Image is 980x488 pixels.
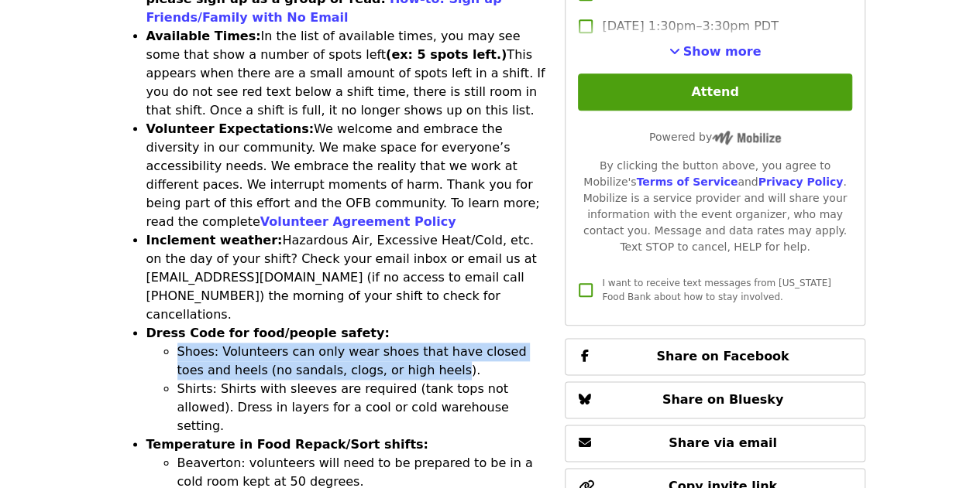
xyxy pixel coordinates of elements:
[565,425,865,462] button: Share via email
[146,231,547,324] li: Hazardous Air, Excessive Heat/Cold, etc. on the day of your shift? Check your email inbox or emai...
[146,233,283,247] strong: Inclement weather:
[712,131,781,145] img: Powered by Mobilize
[146,121,315,136] strong: Volunteer Expectations:
[662,392,784,407] span: Share on Bluesky
[669,435,777,450] span: Share via email
[565,381,865,418] button: Share on Bluesky
[386,47,507,62] strong: (ex: 5 spots left.)
[565,338,865,375] button: Share on Facebook
[636,176,738,188] a: Terms of Service
[146,27,547,120] li: In the list of available times, you may see some that show a number of spots left This appears wh...
[146,326,390,340] strong: Dress Code for food/people safety:
[656,349,789,363] span: Share on Facebook
[146,120,547,231] li: We welcome and embrace the diversity in our community. We make space for everyone’s accessibility...
[758,176,843,188] a: Privacy Policy
[260,214,456,229] a: Volunteer Agreement Policy
[578,73,851,111] button: Attend
[669,43,762,61] button: See more timeslots
[602,278,830,302] span: I want to receive text messages from [US_STATE] Food Bank about how to stay involved.
[683,44,762,59] span: Show more
[649,131,781,143] span: Powered by
[177,380,547,435] li: Shirts: Shirts with sleeves are required (tank tops not allowed). Dress in layers for a cool or c...
[177,343,547,380] li: Shoes: Volunteers can only wear shoes that have closed toes and heels (no sandals, clogs, or high...
[146,437,428,452] strong: Temperature in Food Repack/Sort shifts:
[578,158,851,255] div: By clicking the button above, you agree to Mobilize's and . Mobilize is a service provider and wi...
[146,29,261,43] strong: Available Times:
[602,17,778,36] span: [DATE] 1:30pm–3:30pm PDT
